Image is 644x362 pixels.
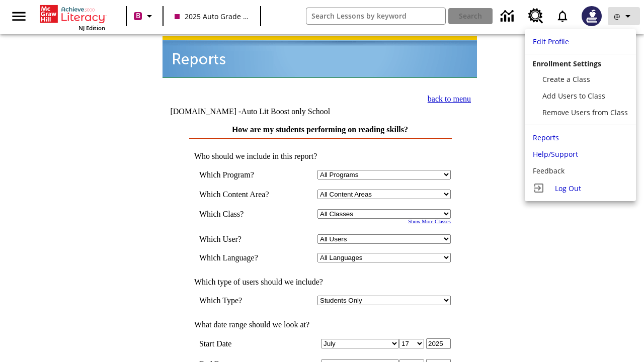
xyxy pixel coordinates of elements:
span: Help/Support [533,149,578,159]
span: Feedback [533,166,565,175]
span: Enrollment Settings [532,59,601,68]
span: Add Users to Class [542,91,605,101]
span: Remove Users from Class [542,108,628,117]
span: Reports [533,133,559,142]
span: Log Out [555,184,581,193]
span: Create a Class [542,74,590,84]
span: Edit Profile [533,37,569,46]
